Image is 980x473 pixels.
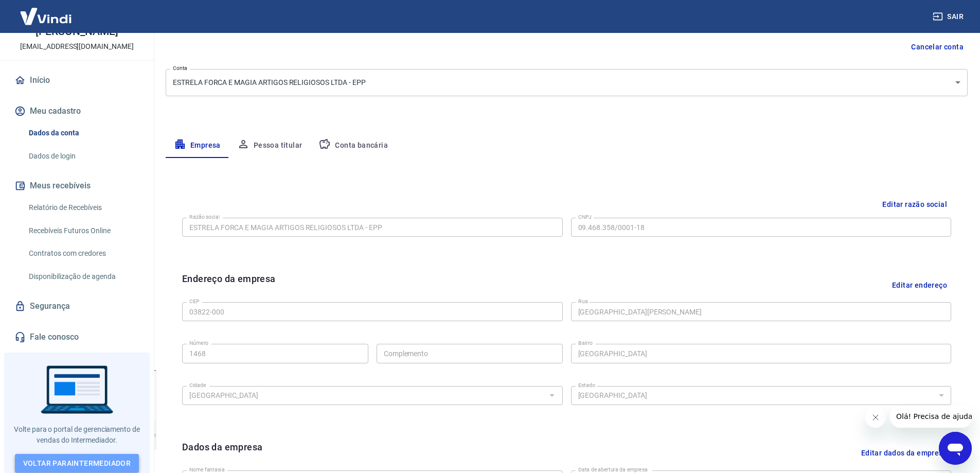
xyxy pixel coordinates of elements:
a: Contratos com credores [25,243,141,264]
iframe: Fechar mensagem [865,407,886,428]
a: Recebíveis Futuros Online [25,220,141,241]
label: CEP [189,297,199,305]
label: Rua [578,297,588,305]
div: Domínio [54,61,79,67]
div: [PERSON_NAME]: [DOMAIN_NAME] [27,27,147,35]
button: Sair [931,7,968,26]
button: Empresa [166,133,229,158]
span: Olá! Precisa de ajuda? [6,7,86,15]
p: [EMAIL_ADDRESS][DOMAIN_NAME] [20,41,134,52]
h6: Dados da empresa [182,440,262,466]
p: [PERSON_NAME] [35,26,118,37]
label: Razão social [189,213,220,221]
a: Disponibilização de agenda [25,266,141,287]
a: Voltar paraIntermediador [15,454,139,473]
a: Dados de login [25,146,141,167]
label: Número [189,339,208,347]
button: Meus recebíveis [12,174,141,197]
iframe: Botão para abrir a janela de mensagens [939,432,972,465]
a: Relatório de Recebíveis [25,197,141,218]
div: Palavras-chave [120,61,165,67]
button: Conta bancária [310,133,396,158]
div: v 4.0.25 [29,16,50,25]
img: website_grey.svg [16,27,25,35]
img: Vindi [12,1,79,32]
button: Editar endereço [888,272,951,298]
button: Pessoa titular [229,133,311,158]
a: Dados da conta [25,122,141,144]
button: Editar dados da empresa [857,440,951,466]
input: Digite aqui algumas palavras para buscar a cidade [185,389,543,402]
button: Editar razão social [878,195,951,214]
a: Fale conosco [12,326,141,348]
label: CNPJ [578,213,592,221]
a: Segurança [12,295,141,318]
h6: Endereço da empresa [182,272,276,298]
img: tab_keywords_by_traffic_grey.svg [109,60,117,68]
iframe: Mensagem da empresa [890,405,972,428]
img: tab_domain_overview_orange.svg [43,60,51,68]
a: Início [12,69,141,92]
label: Cidade [189,381,206,389]
label: Bairro [578,339,593,347]
label: Conta [173,64,187,72]
button: Meu cadastro [12,100,141,122]
button: Cancelar conta [907,38,968,57]
div: ESTRELA FORCA E MAGIA ARTIGOS RELIGIOSOS LTDA - EPP [166,69,968,96]
label: Estado [578,381,595,389]
img: logo_orange.svg [16,16,25,25]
